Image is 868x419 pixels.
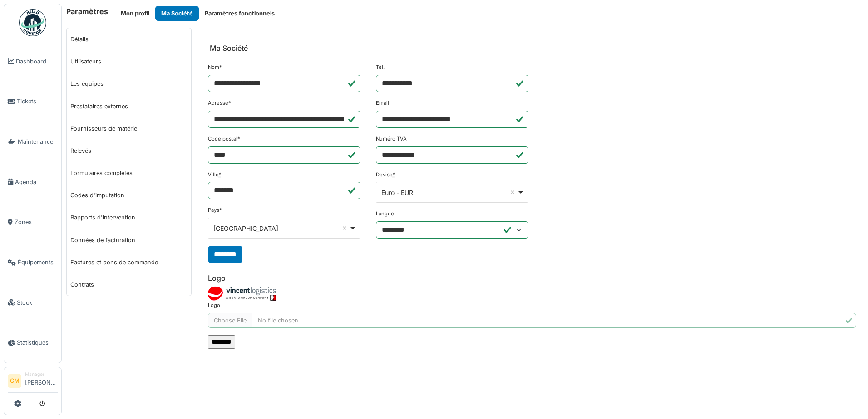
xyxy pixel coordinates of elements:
a: Fournisseurs de matériel [67,117,191,140]
a: Agenda [4,162,61,202]
abbr: Requis [219,171,222,178]
button: Paramètres fonctionnels [199,6,281,21]
span: Dashboard [16,57,58,66]
abbr: Requis [228,100,231,106]
button: Mon profil [115,6,155,21]
label: Email [376,99,389,107]
a: Équipements [4,242,61,283]
li: [PERSON_NAME] [25,371,58,390]
li: CM [8,374,21,388]
a: Rapports d'intervention [67,206,191,229]
a: Formulaires complétés [67,162,191,184]
div: [GEOGRAPHIC_DATA] [213,224,349,233]
h6: Logo [208,274,856,283]
abbr: Requis [219,207,222,213]
span: Agenda [15,178,58,186]
a: Stock [4,283,61,323]
label: Adresse [208,99,231,107]
label: Tél. [376,63,385,71]
span: Zones [15,218,58,226]
img: Badge_color-CXgf-gQk.svg [19,9,46,36]
a: Contrats [67,273,191,296]
a: Utilisateurs [67,50,191,73]
a: Zones [4,202,61,243]
label: Langue [376,210,394,218]
span: Équipements [18,258,58,267]
span: Maintenance [18,137,58,146]
label: Ville [208,171,222,179]
label: Numéro TVA [376,135,407,143]
a: Dashboard [4,41,61,82]
span: Stock [17,298,58,307]
a: Statistiques [4,323,61,363]
label: Devise [376,171,395,179]
a: Les équipes [67,73,191,95]
a: Relevés [67,140,191,162]
a: Factures et bons de commande [67,251,191,273]
a: Tickets [4,82,61,122]
div: Euro - EUR [381,188,517,197]
a: Maintenance [4,122,61,162]
a: Prestataires externes [67,95,191,117]
label: Logo [208,302,220,309]
span: Tickets [17,97,58,106]
h6: Paramètres [66,7,108,16]
a: CM Manager[PERSON_NAME] [8,371,58,393]
h6: Ma Société [210,44,248,53]
button: Ma Société [155,6,199,21]
div: Manager [25,371,58,378]
label: Code postal [208,135,240,143]
a: Codes d'imputation [67,184,191,206]
a: Détails [67,28,191,50]
span: Statistiques [17,338,58,347]
button: Remove item: 'BE' [340,224,349,233]
abbr: Requis [393,171,395,178]
a: Données de facturation [67,229,191,251]
label: Nom [208,63,222,71]
img: di4fps9l777mz8q2cq4o7tkjbqzr [208,286,276,302]
abbr: Requis [219,64,222,70]
label: Pays [208,206,222,214]
abbr: Requis [237,136,240,142]
button: Remove item: 'EUR' [508,188,517,197]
